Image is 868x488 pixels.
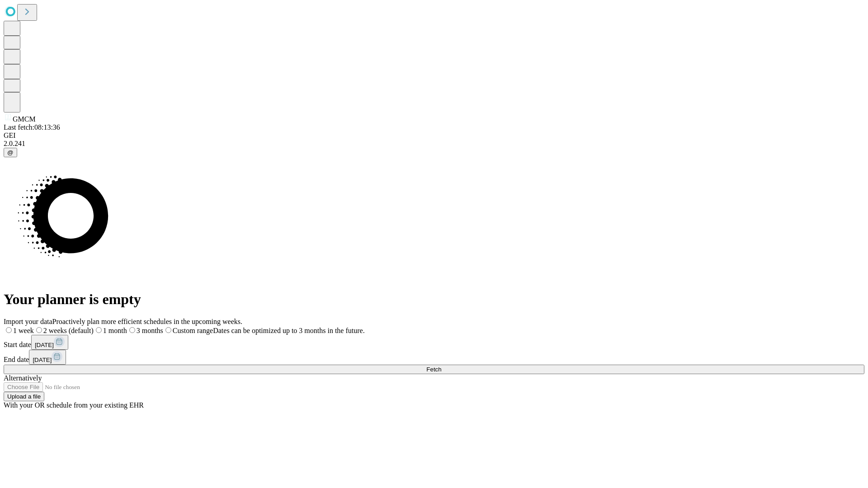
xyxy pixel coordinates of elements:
[173,327,213,334] span: Custom range
[13,327,34,334] span: 1 week
[4,365,864,374] button: Fetch
[213,327,364,334] span: Dates can be optimized up to 3 months in the future.
[33,357,52,363] span: [DATE]
[96,327,102,333] input: 1 month
[4,123,60,131] span: Last fetch: 08:13:36
[4,335,864,350] div: Start date
[4,350,864,365] div: End date
[4,401,144,409] span: With your OR schedule from your existing EHR
[52,318,242,325] span: Proactively plan more efficient schedules in the upcoming weeks.
[4,131,864,140] div: GEI
[426,366,441,373] span: Fetch
[43,327,94,334] span: 2 weeks (default)
[31,335,68,350] button: [DATE]
[13,115,36,123] span: GMCM
[29,350,66,365] button: [DATE]
[165,327,171,333] input: Custom rangeDates can be optimized up to 3 months in the future.
[129,327,135,333] input: 3 months
[4,140,864,148] div: 2.0.241
[4,392,44,401] button: Upload a file
[6,327,12,333] input: 1 week
[35,342,54,348] span: [DATE]
[103,327,127,334] span: 1 month
[4,374,42,382] span: Alternatively
[4,291,864,308] h1: Your planner is empty
[4,318,52,325] span: Import your data
[36,327,42,333] input: 2 weeks (default)
[4,148,17,157] button: @
[137,327,163,334] span: 3 months
[7,149,14,156] span: @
